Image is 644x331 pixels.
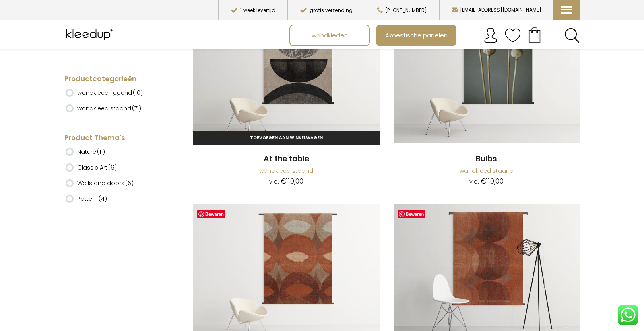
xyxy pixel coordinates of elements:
a: wandkleed staand [460,167,514,175]
label: wandkleed liggend [77,86,143,100]
span: (6) [125,179,134,187]
span: v.a. [269,178,279,186]
nav: Main menu [289,25,586,46]
label: wandkleed staand [77,102,141,115]
span: (4) [99,195,107,203]
a: wandkleed staand [259,167,313,175]
a: Search [564,28,580,43]
span: (71) [132,104,141,112]
label: Nature [77,145,105,159]
a: Bewaren [197,210,225,218]
span: (11) [97,148,105,156]
bdi: 110,00 [281,176,303,186]
span: v.a. [469,178,479,186]
a: Toevoegen aan winkelwagen: “At the table“ [193,131,380,145]
img: Kleedup [64,25,116,45]
a: Bulbs [394,4,580,145]
span: Akoestische panelen [381,27,452,43]
img: account.svg [483,27,499,43]
span: wandkleden [307,27,352,43]
a: Bulbs [394,154,580,165]
label: Walls and doors [77,176,134,190]
h4: Product Thema's [64,133,167,143]
img: verlanglijstje.svg [505,27,521,43]
a: Your cart [521,25,548,45]
span: (6) [108,163,117,172]
bdi: 110,00 [481,176,504,186]
span: € [281,176,286,186]
a: Bewaren [398,210,426,218]
span: € [481,176,486,186]
label: Classic Art [77,161,117,174]
img: Bulbs [394,4,580,143]
img: At The Table [193,4,380,143]
a: Akoestische panelen [377,25,456,45]
h4: Productcategorieën [64,74,167,84]
span: (10) [133,89,143,97]
a: wandkleden [290,25,369,45]
label: Pattern [77,192,107,206]
a: At the table [193,154,380,165]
